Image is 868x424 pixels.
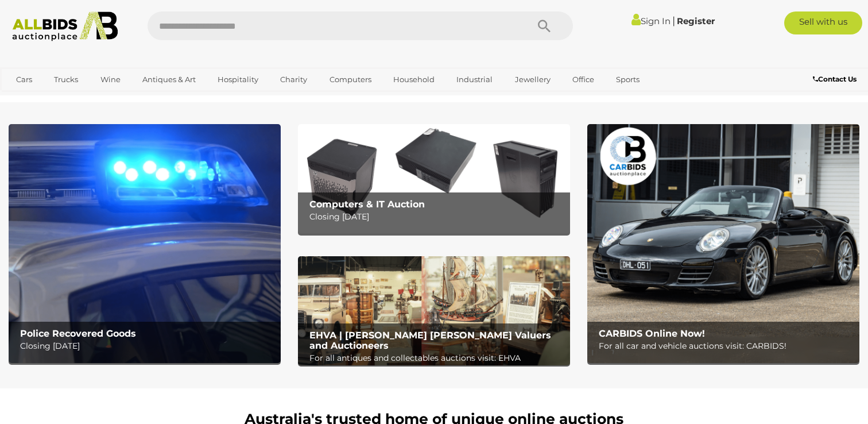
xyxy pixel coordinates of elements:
[309,210,564,224] p: Closing [DATE]
[507,70,558,89] a: Jewellery
[298,256,570,365] a: EHVA | Evans Hastings Valuers and Auctioneers EHVA | [PERSON_NAME] [PERSON_NAME] Valuers and Auct...
[309,330,551,351] b: EHVA | [PERSON_NAME] [PERSON_NAME] Valuers and Auctioneers
[135,70,203,89] a: Antiques & Art
[9,70,40,89] a: Cars
[813,75,857,83] b: Contact Us
[784,11,862,34] a: Sell with us
[93,70,128,89] a: Wine
[309,199,425,210] b: Computers & IT Auction
[565,70,602,89] a: Office
[449,70,500,89] a: Industrial
[813,73,859,86] a: Contact Us
[631,16,671,26] a: Sign In
[587,124,859,363] img: CARBIDS Online Now!
[298,124,570,233] a: Computers & IT Auction Computers & IT Auction Closing [DATE]
[672,14,675,27] span: |
[386,70,442,89] a: Household
[587,124,859,363] a: CARBIDS Online Now! CARBIDS Online Now! For all car and vehicle auctions visit: CARBIDS!
[322,70,379,89] a: Computers
[609,70,647,89] a: Sports
[599,339,854,353] p: For all car and vehicle auctions visit: CARBIDS!
[9,124,281,363] img: Police Recovered Goods
[677,16,715,26] a: Register
[9,124,281,363] a: Police Recovered Goods Police Recovered Goods Closing [DATE]
[273,70,315,89] a: Charity
[516,11,573,40] button: Search
[6,11,123,41] img: Allbids.com.au
[20,339,275,353] p: Closing [DATE]
[599,328,705,339] b: CARBIDS Online Now!
[9,89,105,108] a: [GEOGRAPHIC_DATA]
[309,351,564,365] p: For all antiques and collectables auctions visit: EHVA
[46,70,86,89] a: Trucks
[210,70,266,89] a: Hospitality
[298,256,570,365] img: EHVA | Evans Hastings Valuers and Auctioneers
[298,124,570,233] img: Computers & IT Auction
[20,328,136,339] b: Police Recovered Goods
